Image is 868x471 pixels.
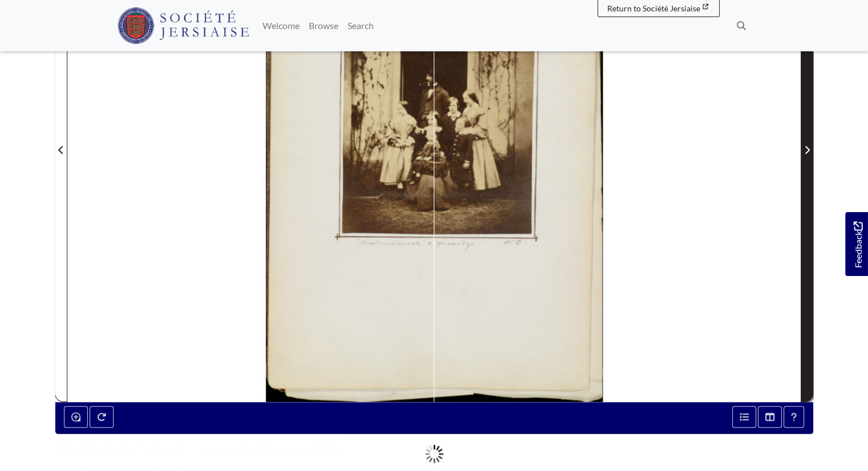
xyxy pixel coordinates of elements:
a: Welcome [258,14,304,37]
a: Browse [304,14,343,37]
button: Open metadata window [732,406,756,428]
button: Thumbnails [758,406,782,428]
button: Help [784,406,804,428]
a: Search [343,14,378,37]
a: Société Jersiaise logo [118,5,249,47]
img: Société Jersiaise [118,7,249,44]
a: Would you like to provide feedback? [845,212,868,276]
button: Rotate the book [90,406,114,428]
span: Feedback [851,221,865,267]
span: Return to Société Jersiaise [607,3,700,13]
button: Enable or disable loupe tool (Alt+L) [64,406,88,428]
